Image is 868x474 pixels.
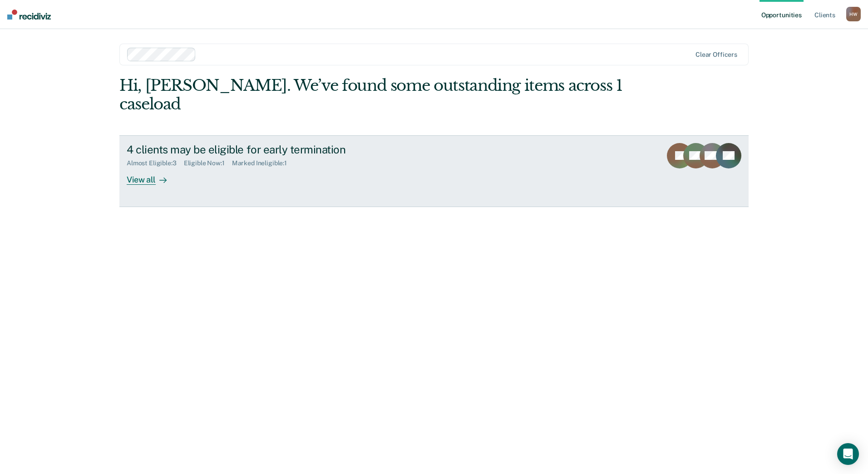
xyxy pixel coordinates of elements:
[846,7,861,21] div: H W
[127,167,178,185] div: View all
[184,159,232,167] div: Eligible Now : 1
[7,10,51,20] img: Recidiviz
[695,51,737,59] div: Clear officers
[127,159,184,167] div: Almost Eligible : 3
[127,143,445,156] div: 4 clients may be eligible for early termination
[119,135,749,207] a: 4 clients may be eligible for early terminationAlmost Eligible:3Eligible Now:1Marked Ineligible:1...
[232,159,294,167] div: Marked Ineligible : 1
[846,7,861,21] button: HW
[837,443,859,465] div: Open Intercom Messenger
[119,76,623,114] div: Hi, [PERSON_NAME]. We’ve found some outstanding items across 1 caseload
